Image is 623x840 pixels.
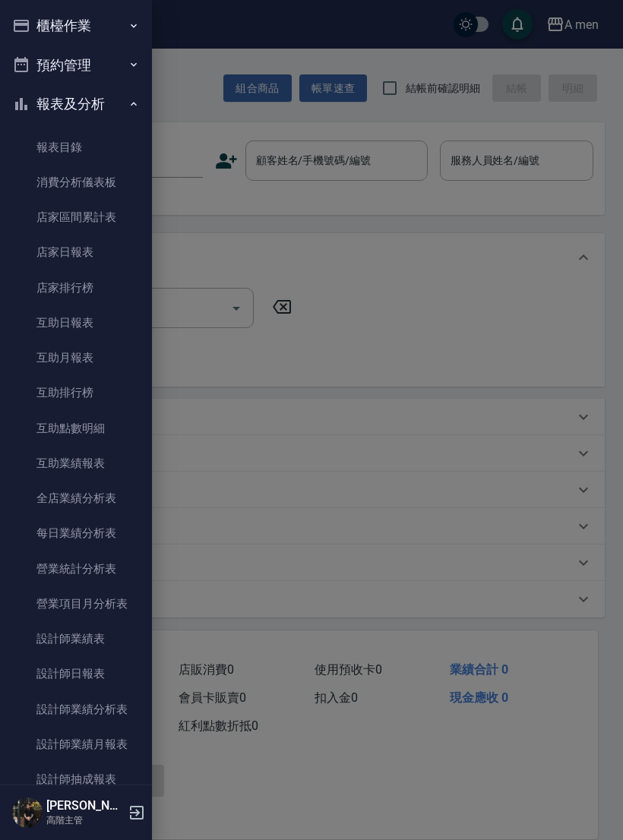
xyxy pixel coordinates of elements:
[46,813,124,827] p: 高階主管
[6,235,146,270] a: 店家日報表
[6,165,146,200] a: 消費分析儀表板
[6,46,146,85] button: 預約管理
[6,340,146,375] a: 互助月報表
[6,375,146,410] a: 互助排行榜
[6,200,146,235] a: 店家區間累計表
[6,130,146,165] a: 報表目錄
[12,797,43,828] img: Person
[6,727,146,762] a: 設計師業績月報表
[6,411,146,446] a: 互助點數明細
[6,305,146,340] a: 互助日報表
[6,656,146,691] a: 設計師日報表
[6,692,146,727] a: 設計師業績分析表
[6,446,146,481] a: 互助業績報表
[6,551,146,586] a: 營業統計分析表
[6,481,146,516] a: 全店業績分析表
[6,621,146,656] a: 設計師業績表
[6,84,146,124] button: 報表及分析
[6,586,146,621] a: 營業項目月分析表
[46,798,124,813] h5: [PERSON_NAME]
[6,270,146,305] a: 店家排行榜
[6,6,146,46] button: 櫃檯作業
[6,762,146,797] a: 設計師抽成報表
[6,516,146,551] a: 每日業績分析表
